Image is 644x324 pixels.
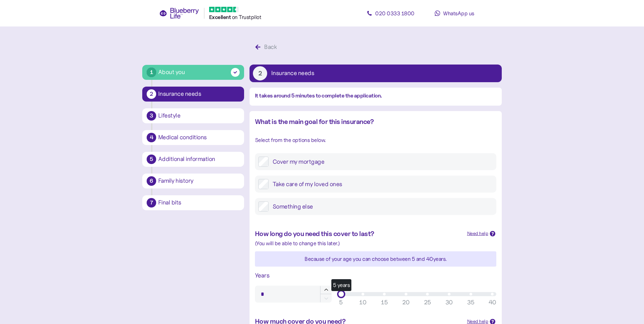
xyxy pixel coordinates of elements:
[250,65,502,82] button: 2Insurance needs
[424,298,431,307] div: 25
[443,10,474,17] span: WhatsApp us
[467,298,474,307] div: 35
[381,298,388,307] div: 15
[264,42,277,52] div: Back
[158,200,240,206] div: Final bits
[250,40,284,54] button: Back
[255,255,496,263] div: Because of your age you can choose between 5 and 40 years.
[142,195,244,210] button: 7Final bits
[402,298,410,307] div: 20
[158,156,240,162] div: Additional information
[147,68,156,77] div: 1
[424,6,485,20] a: WhatsApp us
[445,298,453,307] div: 30
[359,298,366,307] div: 10
[158,91,240,97] div: Insurance needs
[142,130,244,145] button: 4Medical conditions
[269,157,493,167] label: Cover my mortgage
[271,70,314,76] div: Insurance needs
[142,87,244,102] button: 2Insurance needs
[142,108,244,123] button: 3Lifestyle
[232,14,261,20] span: on Trustpilot
[158,68,185,77] div: About you
[255,239,496,248] div: (You will be able to change this later.)
[142,65,244,80] button: 1About you
[489,298,496,307] div: 40
[147,198,156,208] div: 7
[255,92,496,100] div: It takes around 5 minutes to complete the application.
[255,136,496,144] div: Select from the options below.
[269,179,493,189] label: Take care of my loved ones
[209,14,232,20] span: Excellent ️
[339,298,343,307] div: 5
[147,176,156,186] div: 6
[255,116,496,127] div: What is the main goal for this insurance?
[158,134,240,141] div: Medical conditions
[147,133,156,142] div: 4
[158,178,240,184] div: Family history
[142,174,244,188] button: 6Family history
[269,201,493,212] label: Something else
[360,6,421,20] a: 020 0333 1800
[375,10,415,17] span: 020 0333 1800
[255,229,462,239] div: How long do you need this cover to last?
[158,113,240,119] div: Lifestyle
[255,271,496,280] div: Years
[253,66,267,80] div: 2
[467,230,489,237] div: Need help
[147,155,156,164] div: 5
[142,152,244,167] button: 5Additional information
[147,89,156,99] div: 2
[147,111,156,121] div: 3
